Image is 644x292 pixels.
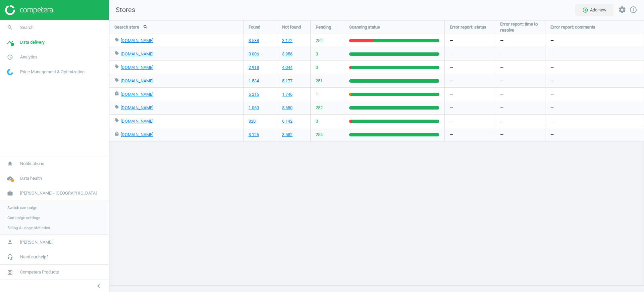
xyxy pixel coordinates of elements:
a: 3 956 [282,51,292,57]
a: 5 177 [282,78,292,84]
a: [DOMAIN_NAME] [121,92,153,97]
i: headset_mic [4,251,16,263]
div: — [445,101,495,114]
a: 3 006 [249,51,259,57]
span: 251 [316,78,323,84]
span: Not found [282,24,301,30]
a: [DOMAIN_NAME] [121,65,153,70]
span: [PERSON_NAME] [20,239,52,245]
span: Found [249,24,260,30]
i: settings [618,6,626,14]
i: notifications [4,157,16,170]
span: — [500,91,503,97]
a: [DOMAIN_NAME] [121,105,153,110]
div: — [445,128,495,141]
span: — [500,38,503,44]
span: — [500,118,503,124]
div: Search store [109,20,243,34]
a: [DOMAIN_NAME] [121,119,153,124]
a: [DOMAIN_NAME] [121,78,153,83]
span: Competera Products [20,269,59,275]
a: 3 538 [249,38,259,44]
div: — [445,61,495,74]
span: Pending [316,24,331,30]
span: [PERSON_NAME] - [GEOGRAPHIC_DATA] [20,190,97,196]
img: wGWNvw8QSZomAAAAABJRU5ErkJggg== [7,69,13,75]
div: — [445,47,495,60]
a: [DOMAIN_NAME] [121,38,153,43]
i: timeline [4,36,16,49]
span: — [500,78,503,84]
span: 1 [316,91,318,97]
a: 5 215 [249,91,259,97]
span: 254 [316,132,323,138]
span: Data delivery [20,39,45,45]
div: — [545,47,644,60]
i: add_circle_outline [582,7,588,13]
i: pie_chart_outlined [4,51,16,64]
a: 5 650 [282,105,292,111]
div: — [445,115,495,128]
span: 252 [316,105,323,111]
a: [DOMAIN_NAME] [121,132,153,137]
span: Scanning status [349,24,380,30]
div: — [545,61,644,74]
img: ajHJNr6hYgQAAAAASUVORK5CYII= [5,5,53,15]
i: cloud_done [4,172,16,185]
i: work [4,187,16,200]
a: 3 172 [282,38,292,44]
a: 3 126 [249,132,259,138]
span: Error report: status [450,24,486,30]
i: local_offer [114,37,119,42]
span: — [500,105,503,111]
i: local_mall [114,91,119,96]
button: add_circle_outlineAdd new [575,4,613,16]
a: 1 746 [282,91,292,97]
span: Stores [109,5,135,15]
div: — [445,88,495,101]
a: 1 534 [249,78,259,84]
a: 3 582 [282,132,292,138]
i: person [4,236,16,249]
span: 0 [316,65,318,71]
span: Search [20,25,34,31]
div: — [545,115,644,128]
span: 0 [316,118,318,124]
span: Campaign settings [7,215,40,220]
i: chevron_left [95,282,103,290]
span: — [500,65,503,71]
button: settings [615,3,629,17]
span: Billing & usage statistics [7,225,50,231]
span: Need our help? [20,254,48,260]
i: local_mall [114,131,119,136]
i: local_offer [114,51,119,55]
span: — [500,132,503,138]
span: — [500,51,503,57]
span: Switch campaign [7,205,37,210]
span: Price Management & Optimization [20,69,85,75]
a: 4 044 [282,65,292,71]
div: — [545,128,644,141]
i: local_offer [114,64,119,69]
span: Notifications [20,161,44,167]
a: 2 918 [249,65,259,71]
a: info_outline [629,6,637,14]
button: chevron_left [90,282,107,290]
a: 1 060 [249,105,259,111]
a: 6 142 [282,118,292,124]
div: — [445,34,495,47]
div: — [545,101,644,114]
span: Data health [20,175,42,181]
div: — [545,74,644,87]
button: search [139,21,152,33]
i: local_offer [114,105,119,109]
i: local_offer [114,78,119,82]
div: — [445,74,495,87]
span: Error report: time to resolve [500,21,540,33]
a: [DOMAIN_NAME] [121,51,153,56]
div: — [545,88,644,101]
a: 820 [249,118,256,124]
span: Error report: comments [550,24,595,30]
span: 252 [316,38,323,44]
i: search [4,21,16,34]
